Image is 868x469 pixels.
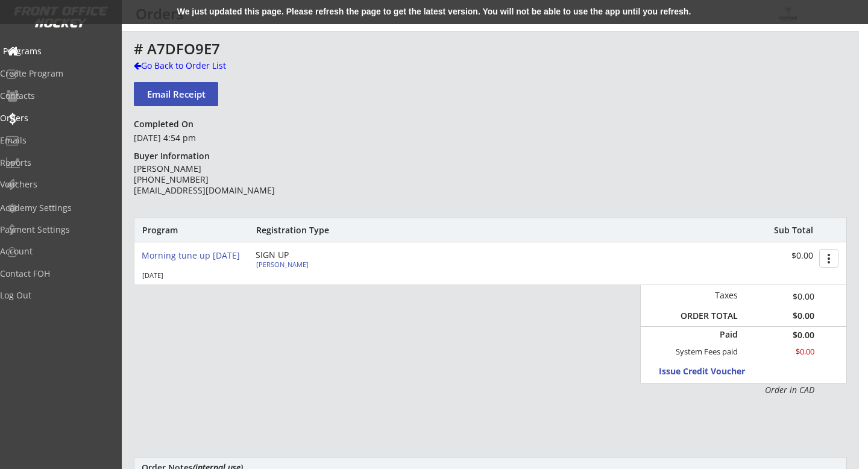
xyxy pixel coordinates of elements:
[819,249,838,268] button: more_vert
[659,364,770,380] button: Issue Credit Voucher
[256,225,394,236] div: Registration Type
[761,225,813,236] div: Sub Total
[134,132,308,144] div: [DATE] 4:54 pm
[134,82,218,106] button: Email Receipt
[134,42,711,56] div: # A7DFO9E7
[142,272,239,279] div: [DATE]
[134,119,199,130] div: Completed On
[675,290,738,301] div: Taxes
[746,310,814,321] div: $0.00
[134,60,258,72] div: Go Back to Order List
[142,225,207,236] div: Program
[746,347,814,357] div: $0.00
[256,261,391,268] div: [PERSON_NAME]
[256,251,394,259] div: SIGN UP
[134,151,215,162] div: Buyer Information
[682,329,738,340] div: Paid
[675,384,814,396] div: Order in CAD
[746,331,814,339] div: $0.00
[3,47,112,55] div: Programs
[142,251,246,261] div: Morning tune up [DATE]
[134,163,308,197] div: [PERSON_NAME] [PHONE_NUMBER] [EMAIL_ADDRESS][DOMAIN_NAME]
[665,347,738,357] div: System Fees paid
[738,251,813,261] div: $0.00
[746,290,814,303] div: $0.00
[675,310,738,321] div: ORDER TOTAL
